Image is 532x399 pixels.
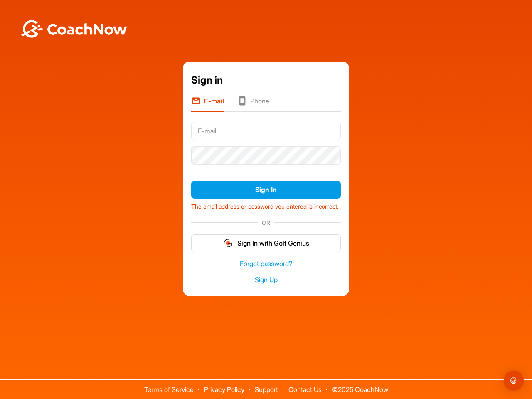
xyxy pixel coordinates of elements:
[237,96,269,112] li: Phone
[504,371,524,391] div: Open Intercom Messenger
[191,96,224,112] li: E-mail
[328,380,392,393] span: © 2025 CoachNow
[288,385,322,394] a: Contact Us
[204,385,244,394] a: Privacy Policy
[191,199,341,211] div: The email address or password you entered is incorrect.
[191,234,341,252] button: Sign In with Golf Genius
[255,385,278,394] a: Support
[191,181,341,199] button: Sign In
[223,238,233,248] img: gg_logo
[191,259,341,268] a: Forgot password?
[191,73,341,88] div: Sign in
[144,385,194,394] a: Terms of Service
[20,20,128,38] img: BwLJSsUCoWCh5upNqxVrqldRgqLPVwmV24tXu5FoVAoFEpwwqQ3VIfuoInZCoVCoTD4vwADAC3ZFMkVEQFDAAAAAElFTkSuQmCC
[191,275,341,285] a: Sign Up
[258,218,274,227] span: OR
[191,122,341,140] input: E-mail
